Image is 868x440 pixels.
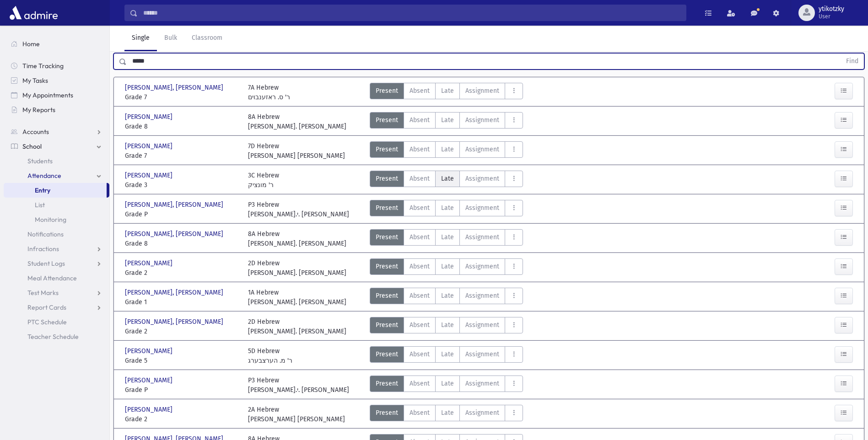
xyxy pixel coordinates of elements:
[35,186,50,194] span: Entry
[248,171,279,190] div: 3C Hebrew ר' מונציק
[27,289,59,297] span: Test Marks
[370,171,523,190] div: AttTypes
[125,209,239,219] span: Grade P
[248,200,349,219] div: P3 Hebrew [PERSON_NAME].י. [PERSON_NAME]
[125,83,225,92] span: [PERSON_NAME], [PERSON_NAME]
[465,379,499,388] span: Assignment
[376,379,398,388] span: Present
[370,229,523,248] div: AttTypes
[4,154,109,168] a: Students
[248,83,290,102] div: 7A Hebrew ר' ס. ראזענבוים
[441,408,454,418] span: Late
[370,317,523,336] div: AttTypes
[4,88,109,102] a: My Appointments
[248,376,349,395] div: P3 Hebrew [PERSON_NAME].י. [PERSON_NAME]
[27,303,66,311] span: Report Cards
[125,414,239,424] span: Grade 2
[35,201,45,209] span: List
[4,271,109,285] a: Meal Attendance
[4,256,109,271] a: Student Logs
[410,349,430,359] span: Absent
[376,232,398,242] span: Present
[125,405,174,414] span: [PERSON_NAME]
[125,229,225,239] span: [PERSON_NAME], [PERSON_NAME]
[125,356,239,365] span: Grade 5
[441,291,454,300] span: Late
[125,122,239,131] span: Grade 8
[370,405,523,424] div: AttTypes
[465,320,499,330] span: Assignment
[410,174,430,183] span: Absent
[465,262,499,271] span: Assignment
[841,54,864,69] button: Find
[22,40,40,48] span: Home
[22,62,64,70] span: Time Tracking
[410,115,430,125] span: Absent
[410,379,430,388] span: Absent
[465,115,499,125] span: Assignment
[410,262,430,271] span: Absent
[248,346,292,365] div: 5D Hebrew ר' מ. הערצבערג
[370,112,523,131] div: AttTypes
[410,291,430,300] span: Absent
[376,349,398,359] span: Present
[441,379,454,388] span: Late
[465,291,499,300] span: Assignment
[376,262,398,271] span: Present
[248,288,346,307] div: 1A Hebrew [PERSON_NAME]. [PERSON_NAME]
[4,227,109,241] a: Notifications
[376,86,398,96] span: Present
[125,317,225,327] span: [PERSON_NAME], [PERSON_NAME]
[441,262,454,271] span: Late
[370,200,523,219] div: AttTypes
[370,346,523,365] div: AttTypes
[22,91,73,99] span: My Appointments
[4,102,109,117] a: My Reports
[819,13,844,20] span: User
[4,139,109,154] a: School
[370,376,523,395] div: AttTypes
[376,174,398,183] span: Present
[125,112,174,122] span: [PERSON_NAME]
[248,141,345,161] div: 7D Hebrew [PERSON_NAME] [PERSON_NAME]
[27,259,65,268] span: Student Logs
[370,258,523,278] div: AttTypes
[125,376,174,385] span: [PERSON_NAME]
[27,172,61,180] span: Attendance
[376,145,398,154] span: Present
[376,291,398,300] span: Present
[376,203,398,213] span: Present
[125,200,225,209] span: [PERSON_NAME], [PERSON_NAME]
[125,297,239,307] span: Grade 1
[248,258,346,278] div: 2D Hebrew [PERSON_NAME]. [PERSON_NAME]
[4,315,109,329] a: PTC Schedule
[125,268,239,278] span: Grade 2
[138,5,686,21] input: Search
[410,145,430,154] span: Absent
[124,26,157,51] a: Single
[125,92,239,102] span: Grade 7
[370,141,523,161] div: AttTypes
[248,317,346,336] div: 2D Hebrew [PERSON_NAME]. [PERSON_NAME]
[370,83,523,102] div: AttTypes
[22,128,49,136] span: Accounts
[376,320,398,330] span: Present
[441,232,454,242] span: Late
[4,168,109,183] a: Attendance
[465,86,499,96] span: Assignment
[248,405,345,424] div: 2A Hebrew [PERSON_NAME] [PERSON_NAME]
[125,385,239,395] span: Grade P
[27,230,64,238] span: Notifications
[27,157,53,165] span: Students
[157,26,184,51] a: Bulk
[125,288,225,297] span: [PERSON_NAME], [PERSON_NAME]
[441,86,454,96] span: Late
[35,215,66,224] span: Monitoring
[27,245,59,253] span: Infractions
[4,73,109,88] a: My Tasks
[4,124,109,139] a: Accounts
[27,274,77,282] span: Meal Attendance
[125,180,239,190] span: Grade 3
[819,5,844,13] span: ytikotzky
[465,232,499,242] span: Assignment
